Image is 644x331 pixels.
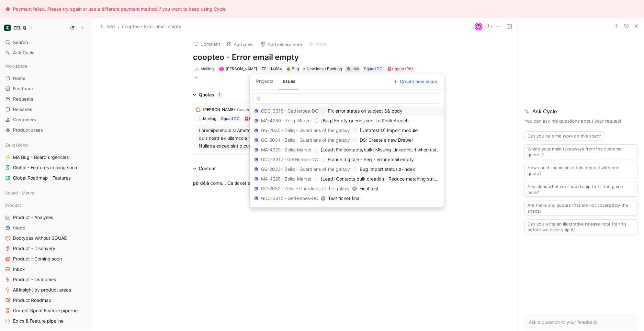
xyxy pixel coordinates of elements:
div: MA-4228 · Zeliq-Marvel [254,175,318,183]
svg: Canceled [352,186,357,191]
span: [Lead] Contacts bulk creation - Reduce matching strictness while matching companies [321,176,505,182]
div: GG-2034 · Zeliq - Guardians of the galaxy [254,136,357,144]
button: Create new issue [390,77,440,86]
span: [DatatestID] Import module [360,127,418,133]
span: Final test [359,186,378,191]
div: MA-4229 · Zeliq-Marvel [254,146,318,154]
span: Bug Import status z-index [360,166,415,172]
div: GG-2033 · Zeliq - Guardians of the galaxy [254,165,357,173]
button: Projects [254,76,276,86]
div: GG-2035 · Zeliq - Guardians of the galaxy [254,127,357,134]
span: [Lead] Fix contacts/bulk: Missing LinkedinUrl when using Zeliq SEARCH [321,147,472,152]
span: DS: Create a new Drawer [360,137,413,143]
svg: Todo [321,109,325,113]
div: GDC-3315 · GetHeroes-DC [254,194,325,202]
input: Search... [254,93,440,104]
span: Create new issue [393,78,437,85]
div: GDC-3317 · GetHeroes-DC [254,156,325,163]
span: [Bug] Empty queries sent to Rocketreach [321,118,409,123]
span: Fix error states on subject && body [328,108,402,114]
div: MA-4230 · Zeliq-Marvel [254,117,319,125]
svg: Backlog [353,167,357,171]
span: Test ticket final [328,195,360,201]
svg: Todo [321,157,325,162]
svg: Backlog [314,118,319,123]
div: GG-2032 · Zeliq - Guardians of the galaxy [254,185,357,193]
svg: Canceled [321,196,325,201]
button: Issues [279,76,298,86]
svg: Todo [353,128,357,133]
div: GDC-3318 · GetHeroes-DC [254,107,325,115]
span: France digitale - Seq - error email empty [328,157,414,162]
svg: Backlog [314,148,318,152]
svg: Backlog [314,177,318,181]
svg: Backlog [353,138,357,142]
